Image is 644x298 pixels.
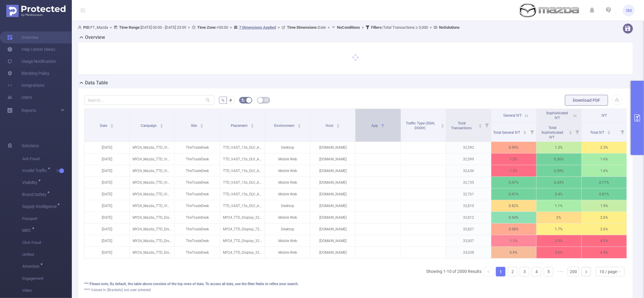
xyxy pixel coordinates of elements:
[78,25,460,30] span: FT_Mazda [DATE] 00:00 - [DATE] 23:59 +00:00
[582,165,627,177] p: 1.6%
[508,267,517,276] a: 2
[520,267,529,276] a: 3
[483,109,491,142] i: Filter menu
[7,79,44,91] a: Integrations
[537,223,581,235] p: 1.7%
[220,247,265,258] p: MY24_TTD_Display_320x50_AdGroup [8290435]
[496,267,505,276] li: 1
[582,247,627,258] p: 4.5%
[582,153,627,165] p: 1.6%
[220,142,265,153] p: TTD_VAST_15s_OLV_AdGroup [8141800]
[310,223,355,235] p: [DOMAIN_NAME]
[441,123,444,125] i: icon: caret-up
[537,142,581,153] p: 1.3%
[491,188,536,200] p: 0.41%
[496,267,505,276] a: 1
[298,123,301,125] i: icon: caret-up
[446,177,491,188] p: 32,735
[200,123,203,127] div: Sort
[130,200,174,212] p: MY24_Mazda_TTD_Video_Offers [231124]
[175,188,220,200] p: TheTradeDesk
[546,111,568,120] span: Sophisticated IVT
[479,123,482,125] i: icon: caret-up
[544,267,553,276] li: 5
[537,200,581,212] p: 1.1%
[297,123,301,127] div: Sort
[523,130,527,133] div: Sort
[537,235,581,247] p: 3.3%
[220,212,265,223] p: MY24_TTD_Display_320x50_AdGroup [8290435]
[251,123,254,125] i: icon: caret-up
[381,125,385,127] i: icon: caret-down
[6,5,66,17] img: Protected Media
[523,130,527,132] i: icon: caret-up
[175,200,220,212] p: TheTradeDesk
[537,247,581,258] p: 3.6%
[618,122,627,142] i: Filter menu
[602,113,607,118] span: IVT
[175,142,220,153] p: TheTradeDesk
[84,142,129,153] p: [DATE]
[100,124,108,128] span: Date
[22,249,72,261] span: Unified
[175,177,220,188] p: TheTradeDesk
[310,212,355,223] p: [DOMAIN_NAME]
[298,125,301,127] i: icon: caret-down
[84,247,129,258] p: [DATE]
[84,165,129,177] p: [DATE]
[160,125,163,127] i: icon: caret-down
[446,223,491,235] p: 32,827
[336,123,340,127] div: Sort
[22,180,40,185] span: Visibility
[265,177,310,188] p: Mobile Web
[508,267,517,276] li: 2
[337,25,360,30] b: No Conditions
[7,31,39,43] a: Overview
[537,212,581,223] p: 2%
[130,153,174,165] p: MY24_Mazda_TTD_Video_Offers [231124]
[239,25,276,30] u: 7 Dimensions Applied
[22,228,33,232] span: MRC
[537,177,581,188] p: 0.24%
[537,165,581,177] p: 0.39%
[175,165,220,177] p: TheTradeDesk
[446,153,491,165] p: 32,599
[626,4,632,16] span: SM
[581,267,591,276] li: Next Page
[491,200,536,212] p: 0.82%
[428,25,434,30] span: >
[22,285,72,297] span: Video
[265,223,310,235] p: Desktop
[491,235,536,247] p: 1.1%
[130,223,174,235] p: MY24_Mazda_TTD_Display_Offers [235828]
[85,79,108,86] h2: Data Table
[484,267,493,276] li: Previous Page
[310,200,355,212] p: [DOMAIN_NAME]
[569,130,572,133] div: Sort
[251,125,254,127] i: icon: caret-down
[446,142,491,153] p: 32,592
[310,165,355,177] p: [DOMAIN_NAME]
[130,247,174,258] p: MY24_Mazda_TTD_Display_Offers [235828]
[584,270,588,274] i: icon: right
[617,270,621,274] i: icon: down
[337,123,340,125] i: icon: caret-up
[220,188,265,200] p: TTD_VAST_15s_OLV_AdGroup [8141800]
[84,281,627,287] div: *** Please note, By default, the table above consists of the top rows of data. To access all data...
[84,153,129,165] p: [DATE]
[22,213,72,225] span: Passport
[220,165,265,177] p: TTD_VAST_15s_OLV_AdGroup [8141800]
[197,25,217,30] b: Time Zone:
[84,223,129,235] p: [DATE]
[360,25,366,30] span: >
[573,122,581,142] i: Filter menu
[231,124,248,128] span: Placement
[337,125,340,127] i: icon: caret-down
[22,273,72,285] span: Engagement
[582,235,627,247] p: 4.3%
[78,25,83,29] i: icon: user
[265,247,310,258] p: Mobile Web
[287,25,318,30] b: Time Dimensions :
[200,125,203,127] i: icon: caret-down
[310,177,355,188] p: [DOMAIN_NAME]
